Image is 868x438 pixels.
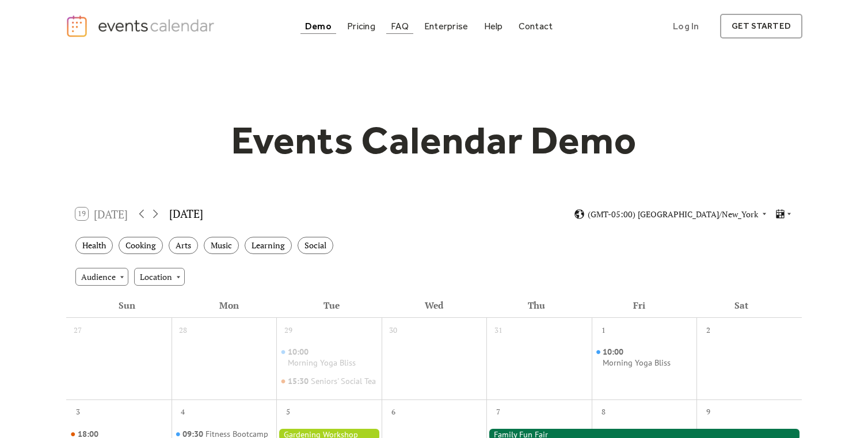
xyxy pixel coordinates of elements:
[300,18,336,34] a: Demo
[305,23,332,29] div: Demo
[213,117,655,164] h1: Events Calendar Demo
[386,18,413,34] a: FAQ
[484,23,503,29] div: Help
[424,23,468,29] div: Enterprise
[479,18,508,34] a: Help
[514,18,558,34] a: Contact
[391,23,409,29] div: FAQ
[420,18,473,34] a: Enterprise
[519,23,553,29] div: Contact
[342,18,380,34] a: Pricing
[66,14,218,38] a: home
[720,14,802,39] a: get started
[347,23,375,29] div: Pricing
[661,14,710,39] a: Log In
